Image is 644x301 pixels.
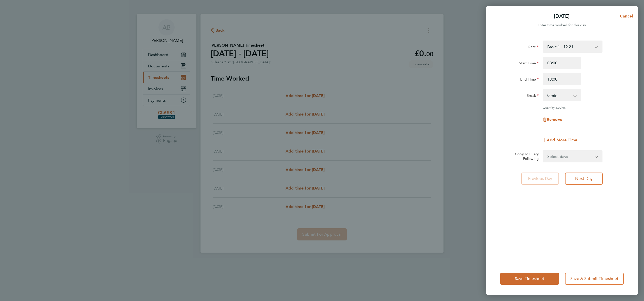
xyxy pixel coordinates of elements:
[555,105,561,109] span: 5.00
[612,11,638,21] button: Cancel
[554,13,570,20] p: [DATE]
[543,73,581,85] input: E.g. 18:00
[543,138,577,142] button: Add More Time
[565,173,603,185] button: Next Day
[543,57,581,69] input: E.g. 08:00
[500,273,559,285] button: Save Timesheet
[565,273,624,285] button: Save & Submit Timesheet
[575,176,593,181] span: Next Day
[527,93,539,99] label: Break
[519,61,539,67] label: Start Time
[511,152,539,161] label: Copy To Every Following
[618,14,633,18] span: Cancel
[486,22,638,28] div: Enter time worked for this day.
[515,276,544,281] span: Save Timesheet
[547,117,562,122] span: Remove
[520,77,539,83] label: End Time
[570,276,618,281] span: Save & Submit Timesheet
[528,45,539,51] label: Rate
[543,118,562,122] button: Remove
[547,138,577,142] span: Add More Time
[543,105,602,109] div: Quantity: hrs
